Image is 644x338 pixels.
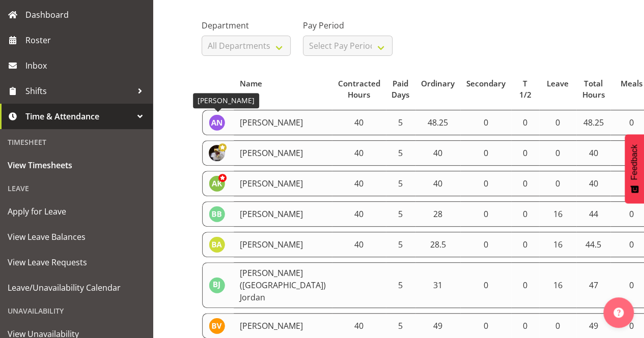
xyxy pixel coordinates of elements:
[511,232,539,257] td: 0
[25,58,148,73] span: Inbox
[415,110,461,135] td: 48.25
[460,201,511,227] td: 0
[3,132,150,152] div: Timesheet
[209,114,225,131] img: aaron-naish5730.jpg
[415,262,461,308] td: 31
[625,134,644,203] button: Feedback - Show survey
[511,140,539,166] td: 0
[391,78,409,101] span: Paid Days
[386,232,415,257] td: 5
[338,78,380,101] span: Contracted Hours
[415,171,461,196] td: 40
[613,308,624,318] img: help-xxl-2.png
[25,83,132,99] span: Shifts
[511,171,539,196] td: 0
[209,206,225,222] img: ben-bennington151.jpg
[539,110,576,135] td: 0
[209,318,225,334] img: brenton-vanzwol10251.jpg
[517,78,534,101] span: T 1/2
[511,110,539,135] td: 0
[8,280,145,295] span: Leave/Unavailability Calendar
[3,199,150,224] a: Apply for Leave
[25,109,132,124] span: Time & Attendance
[460,110,511,135] td: 0
[576,110,610,135] td: 48.25
[415,232,461,257] td: 28.5
[582,78,605,101] span: Total Hours
[539,201,576,227] td: 16
[209,145,225,161] img: andrew-crenfeldtab2e0c3de70d43fd7286f7b271d34304.png
[234,171,332,196] td: [PERSON_NAME]
[209,236,225,253] img: brandon-adonis9902.jpg
[8,158,145,173] span: View Timesheets
[25,33,148,48] span: Roster
[576,171,610,196] td: 40
[303,19,392,32] label: Pay Period
[415,201,461,227] td: 28
[25,7,148,22] span: Dashboard
[234,201,332,227] td: [PERSON_NAME]
[460,171,511,196] td: 0
[460,232,511,257] td: 0
[8,229,145,244] span: View Leave Balances
[332,140,386,166] td: 40
[576,201,610,227] td: 44
[332,201,386,227] td: 40
[239,78,262,89] span: Name
[386,201,415,227] td: 5
[332,171,386,196] td: 40
[234,262,332,308] td: [PERSON_NAME] ([GEOGRAPHIC_DATA]) Jordan
[466,78,506,89] span: Secondary
[539,140,576,166] td: 0
[539,262,576,308] td: 16
[8,255,145,270] span: View Leave Requests
[3,300,150,321] div: Unavailability
[3,178,150,199] div: Leave
[630,144,639,180] span: Feedback
[3,224,150,250] a: View Leave Balances
[386,110,415,135] td: 5
[234,110,332,135] td: [PERSON_NAME]
[576,140,610,166] td: 40
[234,232,332,257] td: [PERSON_NAME]
[421,78,455,89] span: Ordinary
[8,204,145,219] span: Apply for Leave
[234,140,332,166] td: [PERSON_NAME]
[539,232,576,257] td: 16
[547,78,569,89] span: Leave
[539,171,576,196] td: 0
[3,152,150,178] a: View Timesheets
[386,262,415,308] td: 5
[576,232,610,257] td: 44.5
[511,201,539,227] td: 0
[332,110,386,135] td: 40
[511,262,539,308] td: 0
[202,19,291,32] label: Department
[460,140,511,166] td: 0
[3,275,150,300] a: Leave/Unavailability Calendar
[386,171,415,196] td: 5
[620,78,642,89] span: Meals
[576,262,610,308] td: 47
[3,250,150,275] a: View Leave Requests
[209,277,225,293] img: brendan-jordan2061.jpg
[415,140,461,166] td: 40
[460,262,511,308] td: 0
[209,175,225,192] img: angela-kerrigan9606.jpg
[332,232,386,257] td: 40
[386,140,415,166] td: 5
